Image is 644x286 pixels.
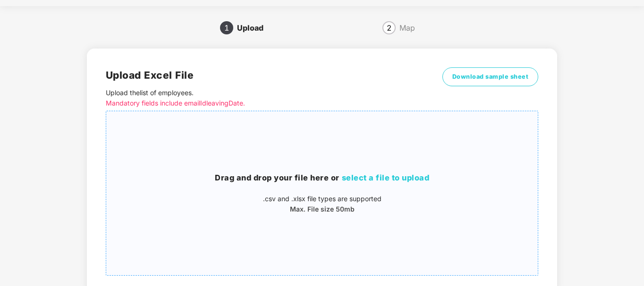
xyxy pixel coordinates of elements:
[237,20,271,35] div: Upload
[442,67,539,86] button: Download sample sheet
[106,172,538,184] h3: Drag and drop your file here or
[106,67,430,83] h2: Upload Excel File
[106,204,538,214] p: Max. File size 50mb
[106,111,538,275] span: Drag and drop your file here orselect a file to upload.csv and .xlsx file types are supportedMax....
[224,24,229,32] span: 1
[342,173,430,182] span: select a file to upload
[106,98,430,108] p: Mandatory fields include emailId leavingDate.
[106,194,538,204] p: .csv and .xlsx file types are supported
[452,72,529,82] span: Download sample sheet
[399,20,415,35] div: Map
[387,24,391,32] span: 2
[106,88,430,108] p: Upload the list of employees .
